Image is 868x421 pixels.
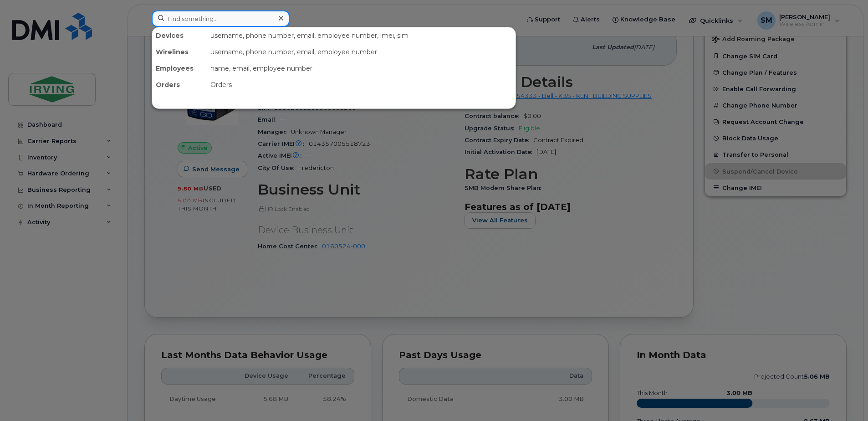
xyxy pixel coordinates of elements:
div: name, email, employee number [207,60,516,77]
div: Devices [152,27,207,44]
input: Find something... [152,10,290,27]
div: Orders [152,77,207,93]
div: Wirelines [152,44,207,60]
div: username, phone number, email, employee number [207,44,516,60]
div: Orders [207,77,516,93]
div: Employees [152,60,207,77]
div: username, phone number, email, employee number, imei, sim [207,27,516,44]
